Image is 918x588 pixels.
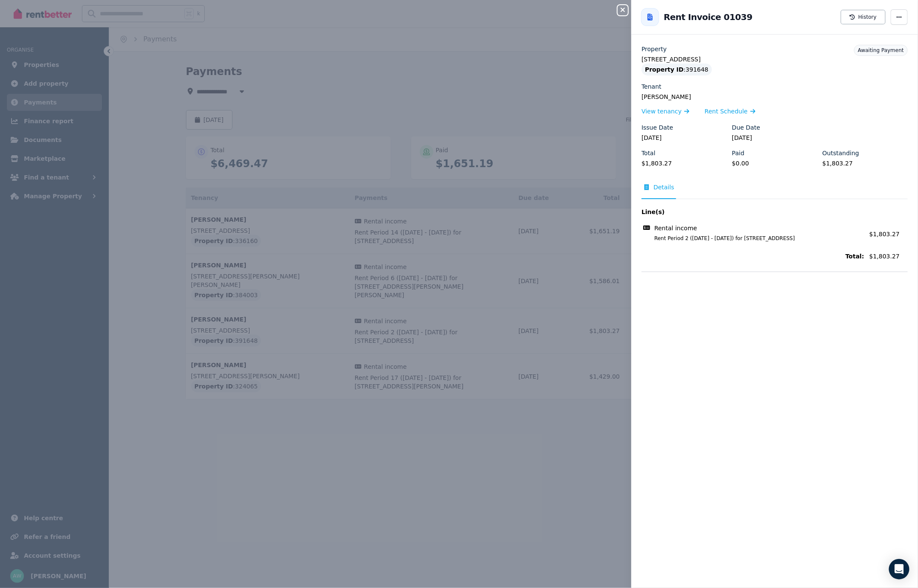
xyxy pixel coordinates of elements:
[822,149,859,157] label: Outstanding
[644,235,864,242] span: Rent Period 2 ([DATE] - [DATE]) for [STREET_ADDRESS]
[841,10,886,24] button: History
[642,55,908,64] legend: [STREET_ADDRESS]
[642,208,864,216] span: Line(s)
[642,133,727,142] legend: [DATE]
[654,183,674,191] span: Details
[645,65,684,74] span: Property ID
[642,64,712,75] div: : 391648
[642,107,689,116] a: View tenancy
[705,107,748,116] span: Rent Schedule
[642,252,864,261] span: Total:
[732,149,744,157] label: Paid
[642,82,662,91] label: Tenant
[705,107,755,116] a: Rent Schedule
[642,183,908,199] nav: Tabs
[732,123,760,132] label: Due Date
[642,45,667,53] label: Property
[642,149,656,157] label: Total
[642,93,908,101] legend: [PERSON_NAME]
[642,123,673,132] label: Issue Date
[654,224,697,232] span: Rental income
[732,133,817,142] legend: [DATE]
[858,47,904,53] span: Awaiting Payment
[642,159,727,168] legend: $1,803.27
[822,159,908,168] legend: $1,803.27
[889,559,909,579] div: Open Intercom Messenger
[869,252,908,261] span: $1,803.27
[869,231,900,238] span: $1,803.27
[664,11,752,23] h2: Rent Invoice 01039
[732,159,817,168] legend: $0.00
[642,107,682,116] span: View tenancy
